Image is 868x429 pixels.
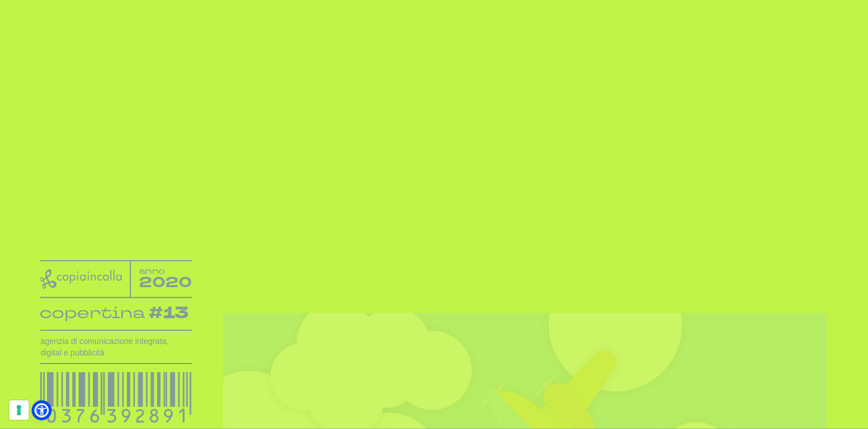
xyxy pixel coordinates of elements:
tspan: anno [139,265,166,276]
tspan: copertina [40,302,145,323]
tspan: 2020 [139,273,193,293]
tspan: #13 [148,302,188,324]
button: Le tue preferenze relative al consenso per le tecnologie di tracciamento [9,400,29,420]
a: Open Accessibility Menu [34,403,49,418]
h1: agenzia di comunicazione integrata, digital e pubblicità [40,335,191,358]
